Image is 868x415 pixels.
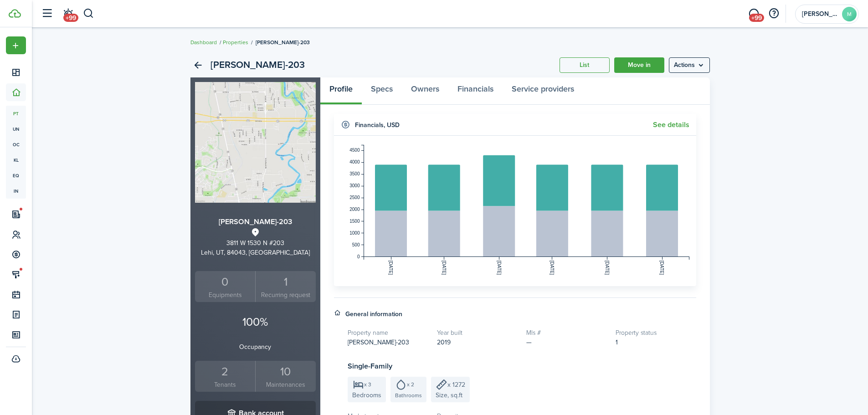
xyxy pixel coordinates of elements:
tspan: 2000 [349,207,360,212]
a: 2Tenants [195,361,256,392]
tspan: [DATE] [604,261,609,275]
div: 10 [258,363,313,380]
div: Lehi, UT, 84043, [GEOGRAPHIC_DATA] [195,248,316,257]
div: 2 [197,363,253,380]
span: Monica [802,11,838,17]
span: 2019 [437,338,451,347]
span: — [526,338,532,347]
small: Recurring request [258,290,313,300]
h5: Mls # [526,328,606,338]
small: Equipments [197,290,253,300]
span: [PERSON_NAME]-203 [256,38,310,46]
a: un [6,121,26,137]
span: x 2 [407,382,414,387]
span: Size, sq.ft [436,390,462,400]
small: Maintenances [258,380,313,389]
img: Property avatar [195,82,316,203]
span: +99 [749,14,764,22]
tspan: [DATE] [496,261,501,275]
h4: General information [345,309,402,319]
a: See details [653,121,689,129]
button: Open menu [6,36,26,54]
h4: Financials , USD [355,120,400,130]
a: Messaging [745,2,762,26]
button: Open menu [669,57,710,73]
a: Specs [362,77,402,105]
avatar-text: M [842,7,857,21]
tspan: 1500 [349,219,360,224]
a: Back [190,57,206,73]
img: TenantCloud [9,9,21,18]
tspan: [DATE] [550,261,555,275]
tspan: 0 [357,254,360,259]
h3: [PERSON_NAME]-203 [195,216,316,228]
small: Tenants [197,380,253,389]
span: x 3 [364,382,371,387]
button: Search [83,6,94,21]
a: Financials [448,77,503,105]
div: 0 [197,273,253,291]
a: 1 Recurring request [255,271,316,302]
a: Dashboard [190,38,217,46]
a: List [560,57,610,73]
h5: Year built [437,328,517,338]
tspan: 1000 [349,231,360,236]
h3: Single-Family [348,361,696,372]
tspan: 4000 [349,159,360,164]
button: Open sidebar [38,5,56,22]
div: 3811 W 1530 N #203 [195,238,316,248]
a: 0Equipments [195,271,256,302]
p: Occupancy [195,342,316,352]
span: [PERSON_NAME]-203 [348,338,409,347]
h2: [PERSON_NAME]-203 [211,57,305,73]
tspan: 2500 [349,195,360,200]
span: +99 [63,14,78,22]
a: Properties [223,38,248,46]
a: Move in [614,57,664,73]
tspan: 3500 [349,171,360,176]
button: Open resource center [766,6,781,21]
div: 1 [258,273,313,291]
a: oc [6,137,26,152]
h5: Property status [616,328,696,338]
a: pt [6,106,26,121]
a: Notifications [59,2,77,26]
tspan: 3000 [349,183,360,188]
span: 1 [616,338,618,347]
a: kl [6,152,26,168]
tspan: 4500 [349,148,360,153]
tspan: [DATE] [388,261,393,275]
p: 100% [195,313,316,331]
tspan: [DATE] [659,261,664,275]
span: x 1272 [447,380,465,389]
a: Service providers [503,77,583,105]
h5: Property name [348,328,428,338]
tspan: [DATE] [442,261,447,275]
menu-btn: Actions [669,57,710,73]
span: Bathrooms [395,391,422,400]
a: Owners [402,77,448,105]
a: in [6,183,26,199]
a: 10Maintenances [255,361,316,392]
tspan: 500 [352,242,360,247]
a: eq [6,168,26,183]
span: Bedrooms [352,390,381,400]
